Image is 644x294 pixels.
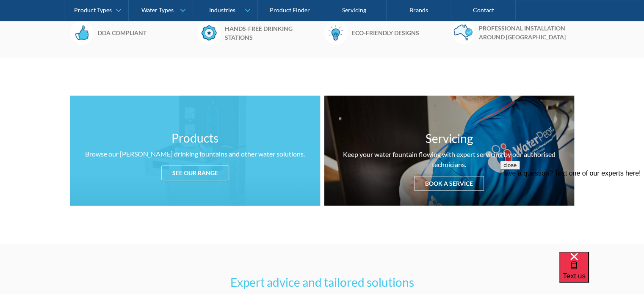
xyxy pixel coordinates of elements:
div: See our range [161,165,229,180]
h3: Servicing [426,129,473,147]
img: Thumbs Up [70,21,94,44]
iframe: podium webchat widget bubble [559,252,644,294]
img: Australia [451,21,475,44]
h6: DDA Compliant [98,28,193,37]
h6: Eco-friendly designs [352,28,447,37]
div: Water Types [141,7,174,14]
h6: Hands-free drinking stations [225,24,320,42]
div: Keep your water fountain flowing with expert servicing by our authorised technicians. [333,149,566,170]
div: Book a service [414,176,484,191]
iframe: podium webchat widget prompt [500,161,644,262]
div: Product Types [74,7,112,14]
h3: Expert advice and tailored solutions [72,273,572,291]
a: ProductsBrowse our [PERSON_NAME] drinking fountains and other water solutions.See our range [70,96,320,206]
div: Browse our [PERSON_NAME] drinking fountains and other water solutions. [85,149,305,159]
h6: Professional installation around [GEOGRAPHIC_DATA] [479,24,574,41]
h3: Products [171,129,218,147]
img: Lightbulb [324,21,348,44]
img: Badge [197,21,221,44]
a: ServicingKeep your water fountain flowing with expert servicing by our authorised technicians.Boo... [324,96,574,206]
div: Industries [209,7,235,14]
